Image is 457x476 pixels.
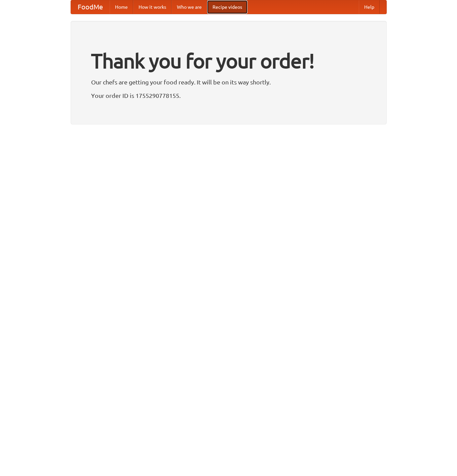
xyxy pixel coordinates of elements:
[207,0,247,14] a: Recipe videos
[172,0,207,14] a: Who we are
[91,90,366,101] p: Your order ID is 1755290778155.
[359,0,380,14] a: Help
[71,0,110,14] a: FoodMe
[133,0,172,14] a: How it works
[110,0,133,14] a: Home
[91,45,366,77] h1: Thank you for your order!
[91,77,366,87] p: Our chefs are getting your food ready. It will be on its way shortly.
